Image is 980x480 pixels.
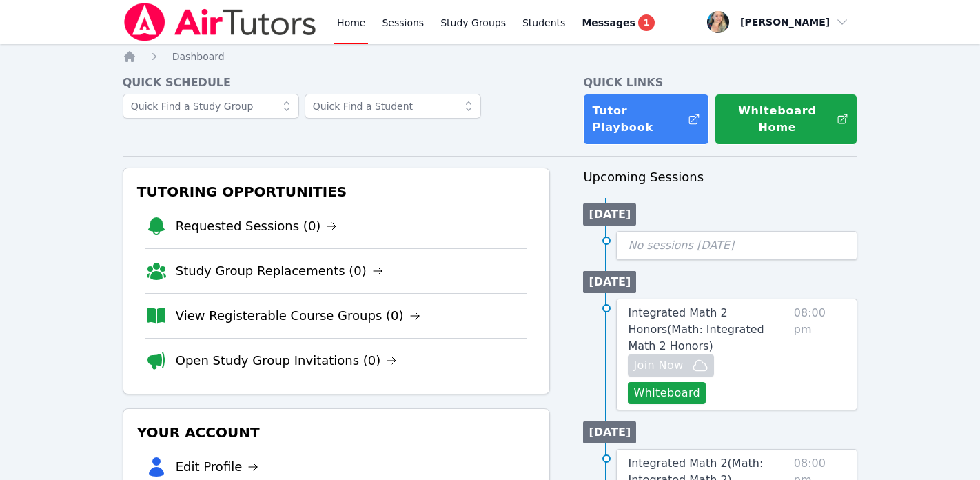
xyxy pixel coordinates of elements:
[582,16,635,30] span: Messages
[172,51,225,62] span: Dashboard
[583,168,857,187] h3: Upcoming Sessions
[305,94,481,119] input: Quick Find a Student
[583,271,636,293] li: [DATE]
[176,457,259,477] a: Edit Profile
[628,239,734,252] span: No sessions [DATE]
[633,357,683,374] span: Join Now
[638,14,655,31] span: 1
[123,94,299,119] input: Quick Find a Study Group
[583,94,709,145] a: Tutor Playbook
[123,74,551,91] h4: Quick Schedule
[123,50,858,63] nav: Breadcrumb
[583,203,636,226] li: [DATE]
[583,74,857,91] h4: Quick Links
[176,217,338,236] a: Requested Sessions (0)
[134,179,539,204] h3: Tutoring Opportunities
[715,94,857,145] button: Whiteboard Home
[628,305,788,354] a: Integrated Math 2 Honors(Math: Integrated Math 2 Honors)
[176,261,383,281] a: Study Group Replacements (0)
[176,351,398,370] a: Open Study Group Invitations (0)
[628,354,713,377] button: Join Now
[172,50,225,63] a: Dashboard
[176,306,420,326] a: View Registerable Course Groups (0)
[794,305,846,404] span: 08:00 pm
[134,420,539,445] h3: Your Account
[123,3,318,41] img: Air Tutors
[583,421,636,443] li: [DATE]
[628,382,706,404] button: Whiteboard
[628,306,764,352] span: Integrated Math 2 Honors ( Math: Integrated Math 2 Honors )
